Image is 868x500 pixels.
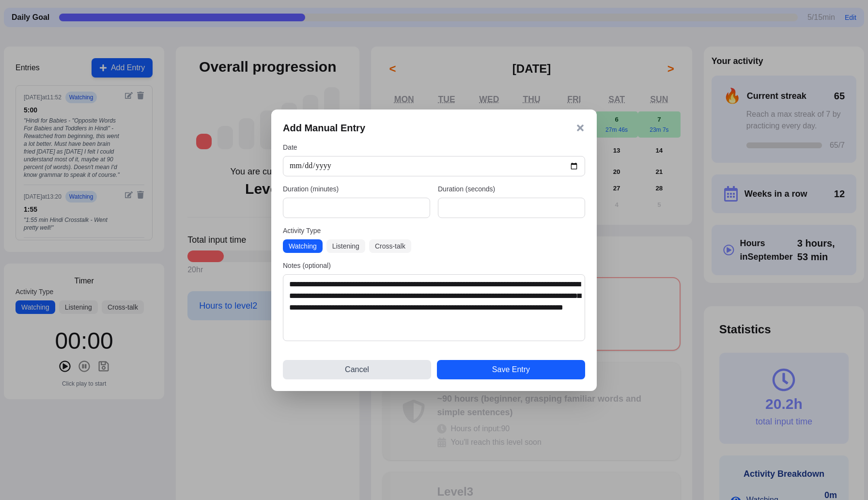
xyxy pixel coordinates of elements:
[283,261,585,270] label: Notes (optional)
[369,239,411,253] button: Cross-talk
[283,184,430,194] label: Duration (minutes)
[438,184,585,194] label: Duration (seconds)
[283,121,365,135] h3: Add Manual Entry
[283,226,585,235] label: Activity Type
[437,360,585,379] button: Save Entry
[326,239,365,253] button: Listening
[283,142,585,152] label: Date
[283,239,323,253] button: Watching
[283,360,431,379] button: Cancel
